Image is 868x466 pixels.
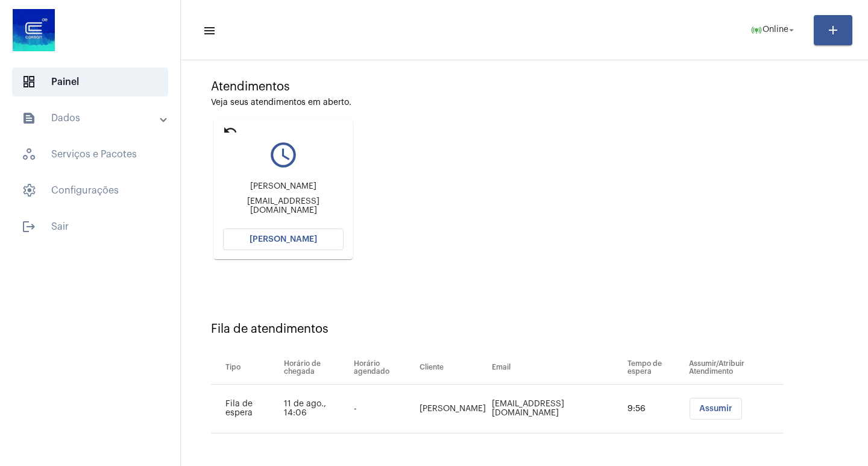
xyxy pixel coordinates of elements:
[10,6,58,54] img: d4669ae0-8c07-2337-4f67-34b0df7f5ae4.jpeg
[12,176,168,205] span: Configurações
[763,26,788,34] span: Online
[417,351,489,385] th: Cliente
[743,18,804,42] button: Online
[22,219,36,234] mat-icon: sidenav icon
[351,351,417,385] th: Horário agendado
[690,398,742,420] button: Assumir
[22,75,36,89] span: sidenav icon
[624,385,686,433] td: 9:56
[22,111,36,125] mat-icon: sidenav icon
[203,24,215,38] mat-icon: sidenav icon
[417,385,489,433] td: [PERSON_NAME]
[750,24,763,36] mat-icon: online_prediction
[281,351,351,385] th: Horário de chegada
[22,147,36,162] span: sidenav icon
[12,140,168,169] span: Serviços e Pacotes
[7,104,180,133] mat-expansion-panel-header: sidenav iconDados
[211,351,281,385] th: Tipo
[351,385,417,433] td: -
[223,182,344,191] div: [PERSON_NAME]
[211,98,838,107] div: Veja seus atendimentos em aberto.
[281,385,351,433] td: 11 de ago., 14:06
[826,23,840,37] mat-icon: add
[22,111,161,125] mat-panel-title: Dados
[689,398,784,420] mat-chip-list: selection
[211,323,838,336] div: Fila de atendimentos
[211,80,838,93] div: Atendimentos
[686,351,784,385] th: Assumir/Atribuir Atendimento
[223,140,344,170] mat-icon: query_builder
[489,351,624,385] th: Email
[699,405,732,413] span: Assumir
[223,197,344,215] div: [EMAIL_ADDRESS][DOMAIN_NAME]
[786,25,797,36] mat-icon: arrow_drop_down
[22,183,36,198] span: sidenav icon
[489,385,624,433] td: [EMAIL_ADDRESS][DOMAIN_NAME]
[624,351,686,385] th: Tempo de espera
[12,68,168,96] span: Painel
[223,228,344,250] button: [PERSON_NAME]
[250,235,317,244] span: [PERSON_NAME]
[12,212,168,241] span: Sair
[211,385,281,433] td: Fila de espera
[223,123,237,137] mat-icon: undo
